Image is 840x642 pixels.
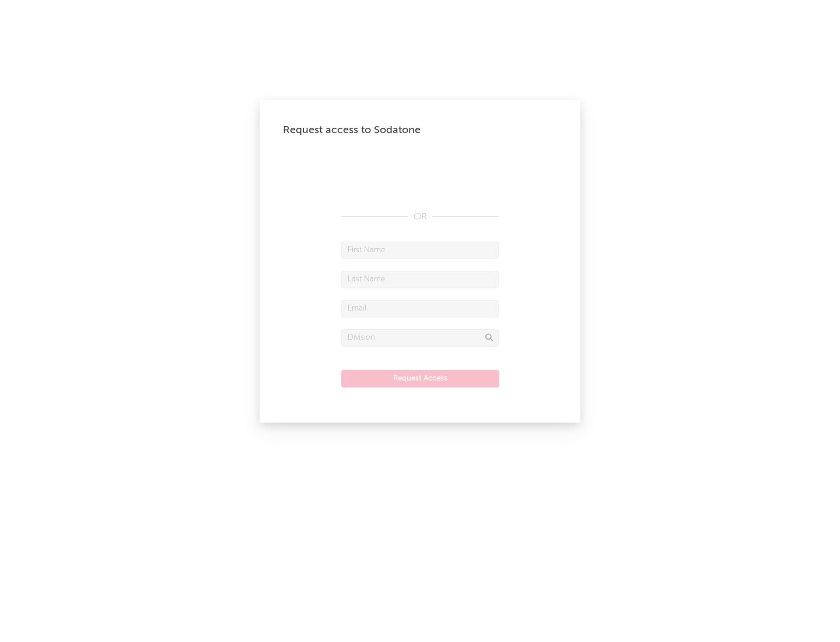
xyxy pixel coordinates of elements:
input: Email [341,300,499,317]
div: OR [341,210,499,224]
div: Request access to Sodatone [283,123,557,137]
input: First Name [341,242,499,259]
input: Division [341,329,499,347]
button: Request Access [341,370,499,388]
input: Last Name [341,271,499,288]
